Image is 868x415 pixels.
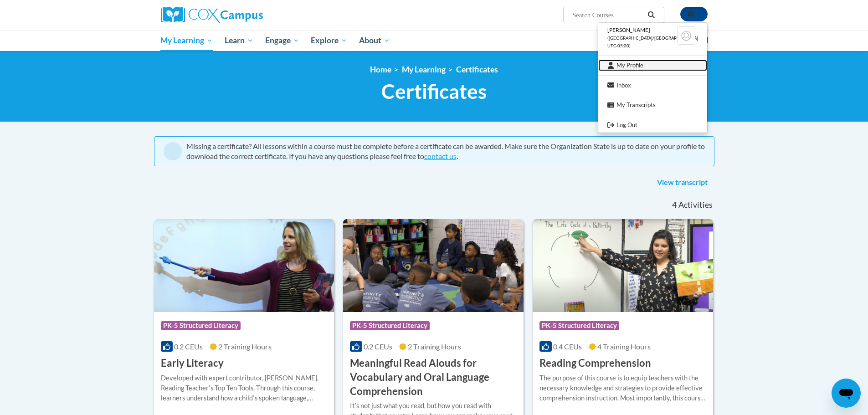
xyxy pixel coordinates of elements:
[598,80,707,91] a: Inbox
[832,379,861,408] iframe: Button to launch messaging window
[607,26,650,33] span: [PERSON_NAME]
[677,26,695,45] img: Learner Profile Avatar
[161,356,224,370] h3: Early Literacy
[539,356,651,370] h3: Reading Comprehension
[364,342,392,351] span: 0.2 CEUs
[597,342,651,351] span: 4 Training Hours
[353,30,396,51] a: About
[539,373,706,403] div: The purpose of this course is to equip teachers with the necessary knowledge and strategies to pr...
[311,35,347,46] span: Explore
[650,175,714,190] a: View transcript
[161,7,263,23] img: Cox Campus
[408,342,461,351] span: 2 Training Hours
[598,119,707,131] a: Logout
[265,35,299,46] span: Engage
[225,35,253,46] span: Learn
[350,321,430,330] span: PK-5 Structured Literacy
[424,152,457,160] a: contact us
[456,65,498,74] a: Certificates
[359,35,390,46] span: About
[607,36,698,48] span: ([GEOGRAPHIC_DATA]/[GEOGRAPHIC_DATA] UTC-05:00)
[161,321,241,330] span: PK-5 Structured Literacy
[155,30,219,51] a: My Learning
[598,60,707,71] a: My Profile
[672,200,677,210] span: 4
[533,219,713,312] img: Course Logo
[161,7,334,23] a: Cox Campus
[160,35,213,46] span: My Learning
[174,342,203,351] span: 0.2 CEUs
[539,321,619,330] span: PK-5 Structured Literacy
[343,219,524,312] img: Course Logo
[678,200,713,210] span: Activities
[598,99,707,111] a: My Transcripts
[259,30,305,51] a: Engage
[644,10,658,20] button: Search
[186,141,705,161] div: Missing a certificate? All lessons within a course must be complete before a certificate can be a...
[305,30,353,51] a: Explore
[218,342,272,351] span: 2 Training Hours
[154,219,334,312] img: Course Logo
[381,79,487,103] span: Certificates
[219,30,259,51] a: Learn
[571,10,644,20] input: Search Courses
[350,356,517,398] h3: Meaningful Read Alouds for Vocabulary and Oral Language Comprehension
[553,342,582,351] span: 0.4 CEUs
[402,65,446,74] a: My Learning
[161,373,328,403] div: Developed with expert contributor, [PERSON_NAME], Reading Teacherʹs Top Ten Tools. Through this c...
[147,30,721,51] div: Main menu
[680,7,708,21] button: Account Settings
[370,65,391,74] a: Home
